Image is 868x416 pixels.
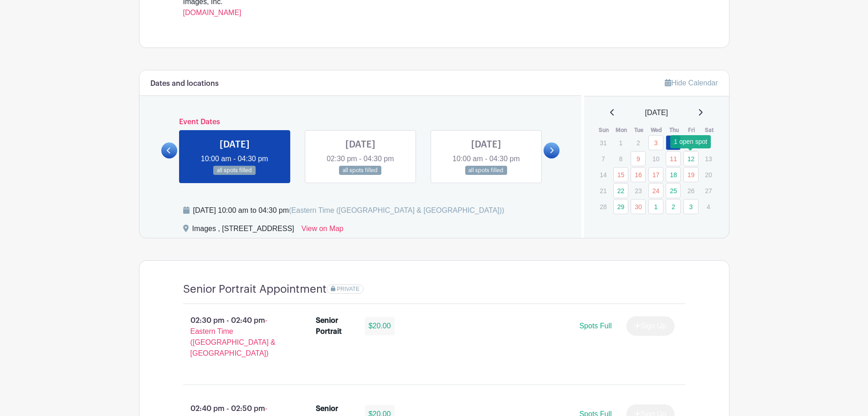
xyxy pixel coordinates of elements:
a: [DOMAIN_NAME] [183,9,241,16]
th: Fri [683,126,701,135]
h6: Dates and locations [150,79,219,88]
a: 29 [613,199,628,214]
p: 4 [701,200,716,214]
a: 19 [683,167,699,182]
a: 24 [648,183,663,198]
th: Tue [630,126,648,135]
span: Spots Full [579,322,611,330]
p: 10 [648,152,663,166]
div: $20.00 [365,317,395,335]
p: 27 [701,184,716,198]
h6: Event Dates [177,118,544,126]
p: 02:30 pm - 02:40 pm [169,311,302,363]
a: 3 [648,135,663,150]
a: 2 [666,199,681,214]
th: Sat [700,126,718,135]
a: 22 [613,183,628,198]
p: 14 [596,168,611,182]
a: 25 [666,183,681,198]
a: 1 [648,199,663,214]
p: 31 [596,136,611,150]
div: 1 open spot [670,135,711,148]
div: Images , [STREET_ADDRESS] [192,223,294,238]
a: 15 [613,167,628,182]
a: 17 [648,167,663,182]
a: 12 [683,151,699,166]
span: PRIVATE [337,286,360,292]
p: 28 [596,200,611,214]
th: Mon [613,126,631,135]
th: Wed [648,126,666,135]
p: 7 [596,152,611,166]
p: 8 [613,152,628,166]
p: 2 [631,136,646,150]
span: [DATE] [645,107,668,118]
th: Sun [595,126,613,135]
a: 9 [631,151,646,166]
span: (Eastern Time ([GEOGRAPHIC_DATA] & [GEOGRAPHIC_DATA])) [289,206,504,214]
p: 1 [613,136,628,150]
h4: Senior Portrait Appointment [183,283,327,296]
p: 13 [701,152,716,166]
a: Hide Calendar [665,79,718,87]
a: 4 [666,135,681,150]
a: 16 [631,167,646,182]
span: - Eastern Time ([GEOGRAPHIC_DATA] & [GEOGRAPHIC_DATA]) [190,316,276,357]
p: 23 [631,184,646,198]
p: 21 [596,184,611,198]
a: View on Map [302,223,344,238]
div: Senior Portrait [316,315,354,337]
a: 30 [631,199,646,214]
a: 11 [666,151,681,166]
a: 3 [683,199,699,214]
th: Thu [665,126,683,135]
p: 20 [701,168,716,182]
p: 26 [683,184,699,198]
a: 18 [666,167,681,182]
div: [DATE] 10:00 am to 04:30 pm [193,205,504,216]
